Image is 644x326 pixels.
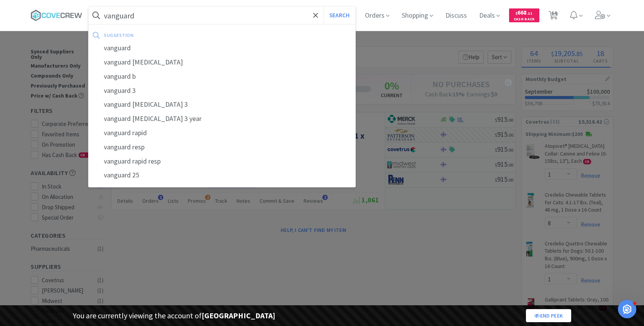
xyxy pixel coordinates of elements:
[104,29,242,41] div: suggestion
[89,84,355,98] div: vanguard 3
[89,154,355,169] div: vanguard rapid resp
[324,7,355,24] button: Search
[442,12,470,19] a: Discuss
[89,55,355,70] div: vanguard [MEDICAL_DATA]
[89,140,355,154] div: vanguard resp
[516,9,532,16] span: 668
[526,309,571,322] a: End Peek
[73,309,275,322] p: You are currently viewing the account of
[89,70,355,84] div: vanguard b
[89,112,355,126] div: vanguard [MEDICAL_DATA] 3 year
[509,5,539,26] a: $668.11Cash Back
[514,17,535,22] span: Cash Back
[618,300,636,318] iframe: Intercom live chat
[527,11,532,16] span: . 11
[89,168,355,182] div: vanguard 25
[89,98,355,112] div: vanguard [MEDICAL_DATA] 3
[89,126,355,140] div: vanguard rapid
[89,41,355,55] div: vanguard
[516,11,517,16] span: $
[202,311,275,320] strong: [GEOGRAPHIC_DATA]
[545,13,561,20] a: 64
[89,7,355,24] input: Search by item, sku, manufacturer, ingredient, size...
